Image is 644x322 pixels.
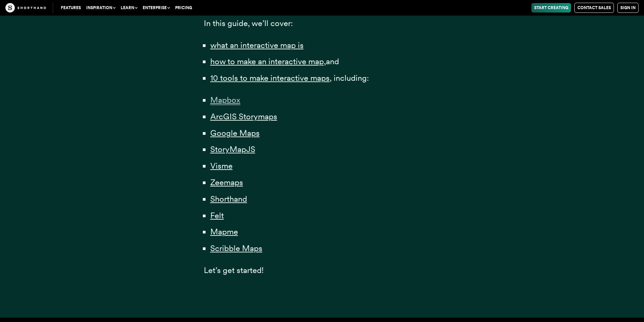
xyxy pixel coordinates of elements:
[210,210,224,220] a: Felt
[5,3,46,13] img: The Craft
[172,3,195,13] a: Pricing
[140,3,172,13] button: Enterprise
[84,3,118,13] button: Inspiration
[210,194,247,204] a: Shorthand
[210,161,233,171] a: Visme
[210,128,260,138] a: Google Maps
[210,112,277,121] a: ArcGIS Storymaps
[210,177,243,187] a: Zeemaps
[531,3,571,13] a: Start Creating
[617,3,639,13] a: Sign in
[330,73,369,83] span: , including:
[210,40,304,50] a: what an interactive map is
[204,18,293,28] span: In this guide, we’ll cover:
[210,56,326,66] a: how to make an interactive map,
[326,56,339,66] span: and
[210,95,240,105] span: Mapbox
[58,3,84,13] a: Features
[574,3,614,13] a: Contact Sales
[210,144,255,154] a: StoryMapJS
[210,95,240,105] a: Mapbox
[118,3,140,13] button: Learn
[210,243,262,253] a: Scribble Maps
[210,227,238,237] a: Mapme
[210,73,330,83] a: 10 tools to make interactive maps
[204,265,264,275] span: Let’s get started!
